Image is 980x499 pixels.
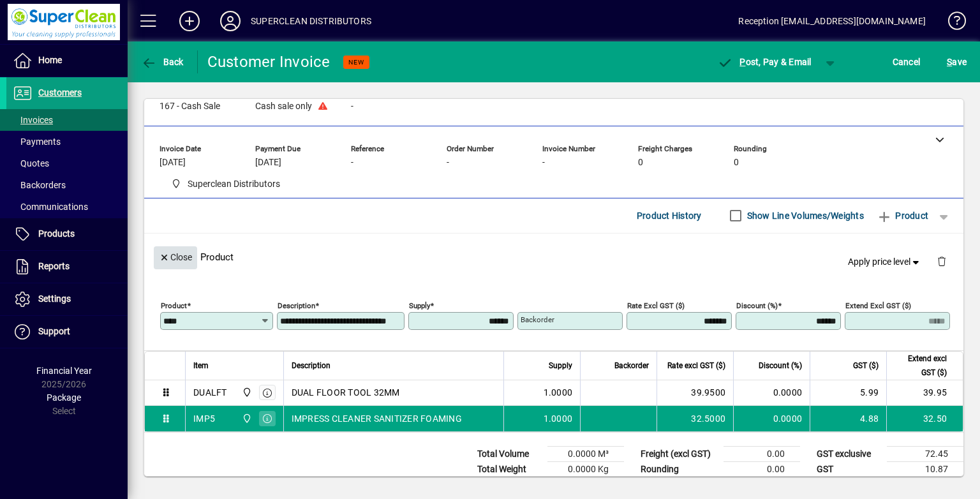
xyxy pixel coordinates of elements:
button: Profile [210,10,251,33]
span: - [447,158,449,168]
button: Back [138,50,187,73]
span: Close [159,247,192,268]
button: Cancel [889,50,924,73]
span: Superclean Distributors [166,176,285,192]
span: - [542,158,545,168]
a: Knowledge Base [939,3,964,44]
span: Customers [38,87,82,98]
span: Item [193,359,209,373]
button: Product History [632,204,707,227]
span: Product History [637,205,702,226]
a: Settings [6,283,128,315]
td: 10.87 [887,461,963,477]
button: Product [870,204,935,227]
span: Discount (%) [759,359,802,373]
div: IMP5 [193,412,215,425]
button: Post, Pay & Email [711,50,818,73]
td: 39.95 [886,380,963,406]
button: Delete [926,246,957,277]
span: Apply price level [848,255,922,269]
span: ave [947,52,967,72]
span: Description [292,359,330,373]
span: Cancel [893,52,921,72]
span: - [351,158,353,168]
td: 32.50 [886,406,963,431]
div: SUPERCLEAN DISTRIBUTORS [251,11,371,31]
span: Back [141,57,184,67]
span: Backorders [13,180,66,190]
app-page-header-button: Close [151,251,200,263]
div: 32.5000 [665,412,725,425]
mat-label: Extend excl GST ($) [845,301,911,309]
span: ost, Pay & Email [718,57,812,67]
span: Extend excl GST ($) [895,352,947,380]
span: Reports [38,261,70,271]
label: Show Line Volumes/Weights [745,209,864,222]
span: Cash sale only [255,101,312,112]
span: - [351,101,353,112]
span: Home [38,55,62,65]
span: Product [877,205,928,226]
span: Settings [38,294,71,304]
button: Add [169,10,210,33]
a: Quotes [6,153,128,174]
td: 4.88 [810,406,886,431]
span: 0 [734,158,739,168]
mat-label: Rate excl GST ($) [627,301,685,309]
span: Support [38,326,70,336]
td: 0.00 [724,446,800,461]
span: Backorder [614,359,649,373]
span: Invoices [13,115,53,125]
a: Payments [6,131,128,153]
mat-label: Description [278,301,315,309]
mat-label: Product [161,301,187,309]
div: Customer Invoice [207,52,330,72]
span: Quotes [13,158,49,168]
td: 0.00 [724,461,800,477]
div: Reception [EMAIL_ADDRESS][DOMAIN_NAME] [738,11,926,31]
td: 0.0000 Kg [547,461,624,477]
span: 1.0000 [544,386,573,399]
td: GST exclusive [810,446,887,461]
button: Save [944,50,970,73]
td: Total Weight [471,461,547,477]
span: IMPRESS CLEANER SANITIZER FOAMING [292,412,462,425]
td: Freight (excl GST) [634,446,724,461]
mat-label: Backorder [521,315,554,324]
a: Invoices [6,109,128,131]
span: [DATE] [160,158,186,168]
div: DUALFT [193,386,227,399]
span: Superclean Distributors [239,412,253,426]
td: 72.45 [887,446,963,461]
td: 5.99 [810,380,886,406]
td: GST [810,461,887,477]
span: 1.0000 [544,412,573,425]
span: Products [38,228,75,239]
a: Reports [6,251,128,283]
span: Financial Year [36,366,92,376]
span: Supply [549,359,572,373]
td: Rounding [634,461,724,477]
a: Backorders [6,174,128,196]
a: Support [6,316,128,348]
span: Payments [13,137,61,147]
a: Home [6,45,128,77]
span: NEW [348,58,364,66]
span: GST ($) [853,359,879,373]
div: 39.9500 [665,386,725,399]
span: [DATE] [255,158,281,168]
div: Product [144,234,963,280]
app-page-header-button: Delete [926,255,957,267]
span: 0 [638,158,643,168]
mat-label: Supply [409,301,430,309]
td: 0.0000 [733,380,810,406]
span: Communications [13,202,88,212]
td: 0.0000 M³ [547,446,624,461]
app-page-header-button: Back [128,50,198,73]
span: Superclean Distributors [239,385,253,399]
span: S [947,57,952,67]
span: DUAL FLOOR TOOL 32MM [292,386,400,399]
span: Package [47,392,81,403]
mat-label: Discount (%) [736,301,778,309]
a: Products [6,218,128,250]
